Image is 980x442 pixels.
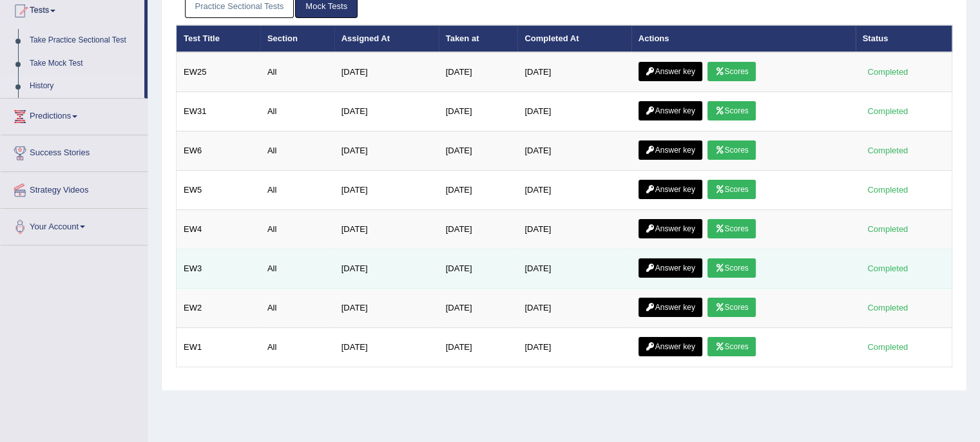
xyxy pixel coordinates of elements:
[707,219,755,238] a: Scores
[517,328,631,367] td: [DATE]
[260,249,334,289] td: All
[439,131,518,171] td: [DATE]
[260,92,334,131] td: All
[177,289,260,328] td: EW2
[24,52,144,75] a: Take Mock Test
[260,131,334,171] td: All
[639,219,702,238] a: Answer key
[177,131,260,171] td: EW6
[260,289,334,328] td: All
[177,210,260,249] td: EW4
[177,249,260,289] td: EW3
[863,262,913,275] div: Completed
[863,144,913,157] div: Completed
[639,62,702,81] a: Answer key
[639,101,702,120] a: Answer key
[517,131,631,171] td: [DATE]
[439,328,518,367] td: [DATE]
[334,92,439,131] td: [DATE]
[517,25,631,52] th: Completed At
[177,92,260,131] td: EW31
[517,171,631,210] td: [DATE]
[639,258,702,278] a: Answer key
[334,210,439,249] td: [DATE]
[707,258,755,278] a: Scores
[707,180,755,199] a: Scores
[707,101,755,120] a: Scores
[517,249,631,289] td: [DATE]
[334,131,439,171] td: [DATE]
[260,328,334,367] td: All
[334,289,439,328] td: [DATE]
[334,25,439,52] th: Assigned At
[639,180,702,199] a: Answer key
[24,29,144,52] a: Take Practice Sectional Test
[334,249,439,289] td: [DATE]
[863,65,913,79] div: Completed
[856,25,952,52] th: Status
[863,222,913,236] div: Completed
[334,171,439,210] td: [DATE]
[517,52,631,92] td: [DATE]
[177,25,260,52] th: Test Title
[334,52,439,92] td: [DATE]
[863,301,913,314] div: Completed
[517,289,631,328] td: [DATE]
[639,337,702,356] a: Answer key
[639,140,702,160] a: Answer key
[439,25,518,52] th: Taken at
[177,52,260,92] td: EW25
[1,135,148,168] a: Success Stories
[24,75,144,98] a: History
[439,52,518,92] td: [DATE]
[260,52,334,92] td: All
[1,172,148,204] a: Strategy Videos
[863,340,913,354] div: Completed
[639,298,702,317] a: Answer key
[439,210,518,249] td: [DATE]
[1,209,148,241] a: Your Account
[707,337,755,356] a: Scores
[439,92,518,131] td: [DATE]
[439,289,518,328] td: [DATE]
[517,210,631,249] td: [DATE]
[1,99,148,131] a: Predictions
[439,171,518,210] td: [DATE]
[177,328,260,367] td: EW1
[863,104,913,118] div: Completed
[334,328,439,367] td: [DATE]
[631,25,856,52] th: Actions
[707,62,755,81] a: Scores
[439,249,518,289] td: [DATE]
[177,171,260,210] td: EW5
[260,25,334,52] th: Section
[707,298,755,317] a: Scores
[863,183,913,197] div: Completed
[517,92,631,131] td: [DATE]
[260,171,334,210] td: All
[707,140,755,160] a: Scores
[260,210,334,249] td: All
